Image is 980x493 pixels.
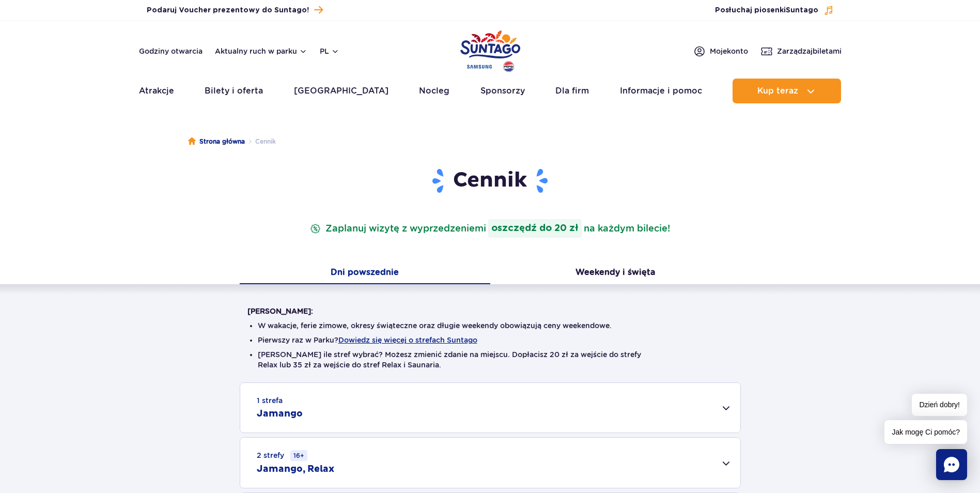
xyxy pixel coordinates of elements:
a: [GEOGRAPHIC_DATA] [294,79,388,103]
a: Godziny otwarcia [139,46,203,56]
a: Strona główna [188,136,245,147]
a: Park of Poland [460,26,520,73]
span: Suntago [786,7,818,14]
span: Zarządzaj biletami [777,46,842,56]
p: Zaplanuj wizytę z wyprzedzeniem na każdym bilecie! [308,219,672,238]
span: Jak mogę Ci pomóc? [884,420,967,444]
h2: Jamango [257,408,303,420]
li: W wakacje, ferie zimowe, okresy świąteczne oraz długie weekendy obowiązują ceny weekendowe. [258,320,723,331]
strong: [PERSON_NAME]: [247,307,313,315]
a: Podaruj Voucher prezentowy do Suntago! [147,3,323,17]
li: Pierwszy raz w Parku? [258,335,723,345]
button: Weekendy i święta [490,263,741,284]
span: Podaruj Voucher prezentowy do Suntago! [147,5,309,16]
span: Moje konto [710,46,748,56]
span: Kup teraz [757,86,798,96]
button: Posłuchaj piosenkiSuntago [715,5,834,16]
button: pl [320,46,339,56]
span: Dzień dobry! [912,394,967,416]
button: Kup teraz [733,79,841,103]
button: Dowiedz się więcej o strefach Suntago [338,336,477,344]
a: Informacje i pomoc [620,79,702,103]
small: 16+ [290,450,307,461]
a: Sponsorzy [480,79,525,103]
a: Zarządzajbiletami [760,45,842,57]
a: Dla firm [555,79,589,103]
h1: Cennik [247,167,733,194]
h2: Jamango, Relax [257,463,334,475]
a: Nocleg [419,79,449,103]
small: 1 strefa [257,395,283,406]
span: Posłuchaj piosenki [715,5,818,16]
button: Dni powszednie [240,263,490,284]
li: Cennik [245,136,276,147]
a: Atrakcje [139,79,174,103]
div: Chat [936,449,967,480]
a: Mojekonto [693,45,748,57]
strong: oszczędź do 20 zł [488,219,582,238]
a: Bilety i oferta [205,79,263,103]
small: 2 strefy [257,450,307,461]
li: [PERSON_NAME] ile stref wybrać? Możesz zmienić zdanie na miejscu. Dopłacisz 20 zł za wejście do s... [258,349,723,370]
button: Aktualny ruch w parku [215,47,307,55]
